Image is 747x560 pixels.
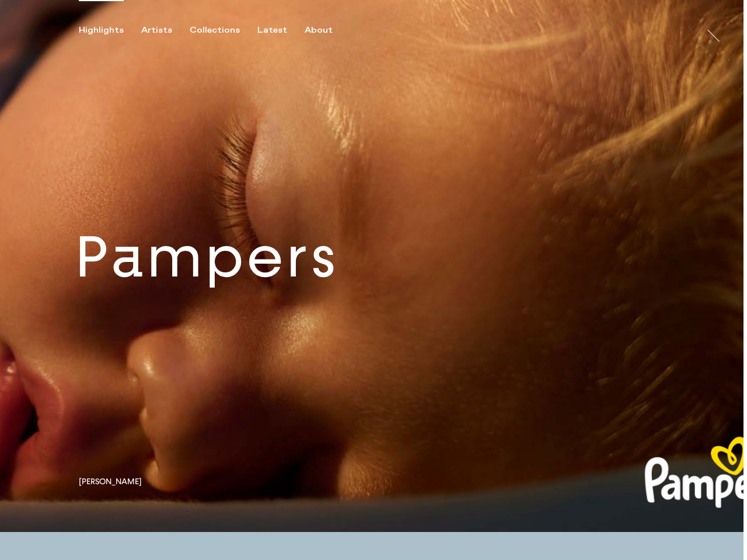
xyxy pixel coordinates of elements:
[305,25,350,36] button: About
[190,25,257,36] button: Collections
[190,25,240,36] div: Collections
[79,25,124,36] div: Highlights
[141,25,190,36] button: Artists
[257,25,305,36] button: Latest
[305,25,333,36] div: About
[79,25,141,36] button: Highlights
[257,25,287,36] div: Latest
[141,25,172,36] div: Artists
